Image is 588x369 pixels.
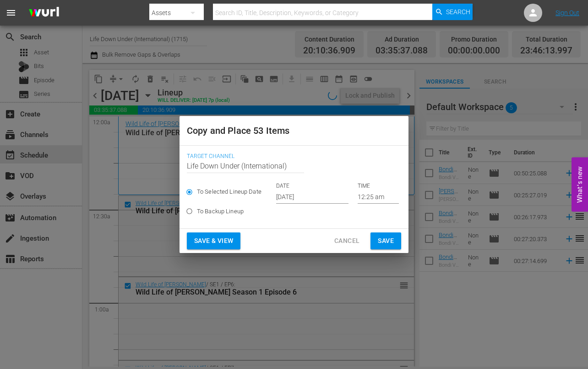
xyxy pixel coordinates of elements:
[187,232,240,249] button: Save & View
[555,9,579,16] a: Sign Out
[187,123,401,138] h2: Copy and Place 53 Items
[194,235,233,247] span: Save & View
[446,4,470,20] span: Search
[378,235,394,247] span: Save
[572,158,588,212] button: Open Feedback Widget
[197,207,244,216] span: To Backup Lineup
[358,182,399,190] p: TIME
[22,2,66,24] img: ans4CAIJ8jUAAAAAAAAAAAAAAAAAAAAAAAAgQb4GAAAAAAAAAAAAAAAAAAAAAAAAJMjXAAAAAAAAAAAAAAAAAAAAAAAAgAT5G...
[276,182,348,190] p: DATE
[327,232,367,249] button: Cancel
[370,232,401,249] button: Save
[334,235,359,247] span: Cancel
[187,153,397,160] span: Target Channel
[197,187,261,196] span: To Selected Lineup Date
[5,7,16,18] span: menu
